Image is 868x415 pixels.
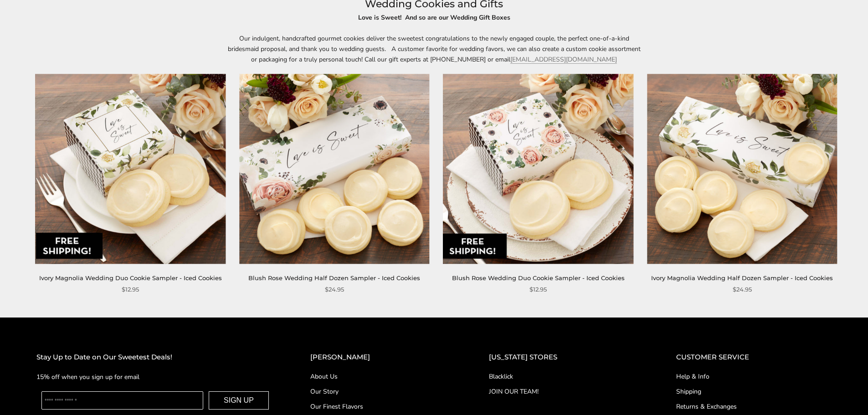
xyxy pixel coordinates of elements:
img: Ivory Magnolia Wedding Half Dozen Sampler - Iced Cookies [647,74,837,264]
a: [EMAIL_ADDRESS][DOMAIN_NAME] [510,55,617,64]
h2: CUSTOMER SERVICE [676,352,832,363]
a: Help & Info [676,372,832,381]
a: Blush Rose Wedding Half Dozen Sampler - Iced Cookies [248,274,420,282]
a: Shipping [676,387,832,396]
img: Ivory Magnolia Wedding Duo Cookie Sampler - Iced Cookies [36,74,226,264]
iframe: Sign Up via Text for Offers [7,380,94,408]
a: Our Story [310,387,452,396]
input: Enter your email [41,391,203,410]
a: Ivory Magnolia Wedding Half Dozen Sampler - Iced Cookies [651,274,833,282]
a: About Us [310,372,452,381]
a: JOIN OUR TEAM! [489,387,640,396]
span: $12.95 [529,285,547,294]
a: Ivory Magnolia Wedding Duo Cookie Sampler - Iced Cookies [39,274,222,282]
a: Blacklick [489,372,640,381]
a: Our Finest Flavors [310,402,452,411]
img: Blush Rose Wedding Duo Cookie Sampler - Iced Cookies [443,74,633,264]
button: SIGN UP [209,391,269,410]
span: $24.95 [733,285,752,294]
h2: [US_STATE] STORES [489,352,640,363]
p: Our indulgent, handcrafted gourmet cookies deliver the sweetest congratulations to the newly enga... [225,33,644,65]
p: 15% off when you sign up for email [36,372,274,382]
a: Returns & Exchanges [676,402,832,411]
img: Blush Rose Wedding Half Dozen Sampler - Iced Cookies [239,74,429,264]
span: $24.95 [325,285,344,294]
h2: [PERSON_NAME] [310,352,452,363]
h2: Stay Up to Date on Our Sweetest Deals! [36,352,274,363]
span: $12.95 [122,285,139,294]
strong: Love is Sweet! And so are our Wedding Gift Boxes [358,13,510,22]
a: Blush Rose Wedding Duo Cookie Sampler - Iced Cookies [452,274,625,282]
